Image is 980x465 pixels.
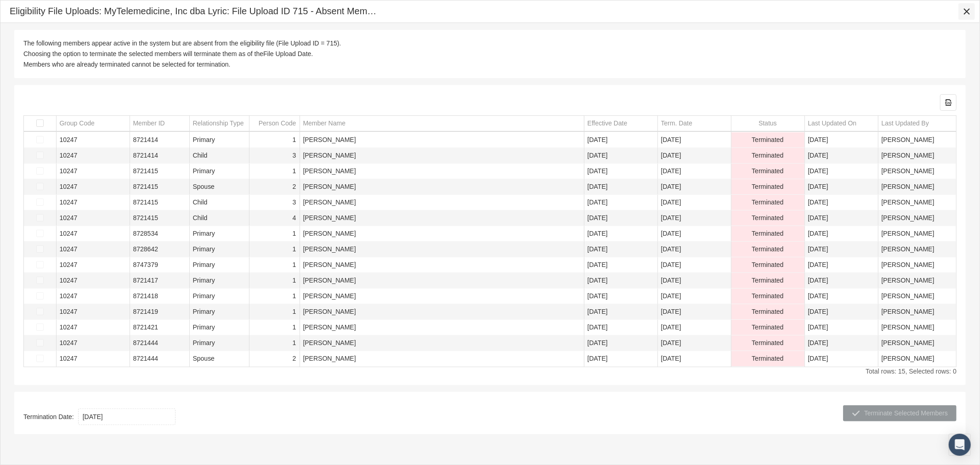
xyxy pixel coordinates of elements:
td: 8721444 [130,335,189,351]
td: [DATE] [657,210,731,226]
div: Total rows: 15, Selected rows: 0 [23,367,957,376]
td: 8721415 [130,179,189,195]
td: 10247 [56,257,130,273]
td: Column Last Updated By [878,116,956,131]
td: Terminated [731,164,804,179]
td: 8721418 [130,289,189,304]
td: 1 [249,242,300,257]
td: [DATE] [804,132,878,148]
td: [PERSON_NAME] [300,195,584,210]
td: 10247 [56,179,130,195]
td: 8721415 [130,210,189,226]
td: 10247 [56,148,130,164]
td: 1 [249,226,300,242]
div: Data grid toolbar [23,94,957,111]
td: 10247 [56,164,130,179]
td: [DATE] [657,320,731,335]
td: Column Effective Date [584,116,657,131]
td: [DATE] [804,304,878,320]
td: Primary [189,304,249,320]
td: Primary [189,320,249,335]
div: Last Updated On [808,119,857,128]
td: [PERSON_NAME] [878,351,956,367]
td: [PERSON_NAME] [878,226,956,242]
td: [DATE] [804,289,878,304]
td: [DATE] [804,242,878,257]
td: [DATE] [584,289,657,304]
td: [DATE] [804,351,878,367]
td: Primary [189,289,249,304]
td: 8721417 [130,273,189,289]
td: [DATE] [657,304,731,320]
td: [DATE] [657,351,731,367]
td: [DATE] [804,226,878,242]
td: [DATE] [584,179,657,195]
td: 8728534 [130,226,189,242]
div: Member Name [303,119,346,128]
td: [DATE] [804,257,878,273]
td: [DATE] [657,148,731,164]
td: Column Last Updated On [804,116,878,131]
td: [PERSON_NAME] [300,148,584,164]
td: [PERSON_NAME] [878,132,956,148]
td: Child [189,148,249,164]
td: [DATE] [584,335,657,351]
td: [PERSON_NAME] [878,320,956,335]
td: [DATE] [584,164,657,179]
td: [PERSON_NAME] [300,257,584,273]
td: [PERSON_NAME] [878,273,956,289]
td: Primary [189,273,249,289]
td: Terminated [731,210,804,226]
td: [DATE] [584,351,657,367]
td: Primary [189,242,249,257]
td: Column Group Code [56,116,130,131]
td: 1 [249,164,300,179]
div: Members who are already terminated cannot be selected for termination. [23,60,957,69]
td: [DATE] [657,242,731,257]
div: Person Code [259,119,296,128]
td: Spouse [189,179,249,195]
div: Eligibility File Uploads: MyTelemedicine, Inc dba Lyric: File Upload ID 715 - Absent Members [10,5,380,17]
td: Primary [189,132,249,148]
td: [DATE] [804,195,878,210]
td: 1 [249,289,300,304]
td: 1 [249,132,300,148]
td: Terminated [731,304,804,320]
td: Terminated [731,273,804,289]
td: Primary [189,335,249,351]
td: 1 [249,320,300,335]
td: [PERSON_NAME] [878,195,956,210]
td: 10247 [56,195,130,210]
td: [DATE] [804,320,878,335]
td: 10247 [56,351,130,367]
td: 3 [249,148,300,164]
td: 10247 [56,273,130,289]
td: 8721419 [130,304,189,320]
td: [PERSON_NAME] [878,210,956,226]
td: [DATE] [657,195,731,210]
td: 10247 [56,289,130,304]
td: [PERSON_NAME] [878,242,956,257]
td: [PERSON_NAME] [300,320,584,335]
td: [PERSON_NAME] [300,335,584,351]
div: Select all [36,119,44,128]
td: Terminated [731,320,804,335]
td: [DATE] [657,226,731,242]
td: 10247 [56,132,130,148]
td: Spouse [189,351,249,367]
div: Open Intercom Messenger [949,434,971,456]
td: [PERSON_NAME] [878,179,956,195]
td: [DATE] [657,257,731,273]
td: [DATE] [584,210,657,226]
td: 8721421 [130,320,189,335]
td: [DATE] [657,335,731,351]
td: [DATE] [657,273,731,289]
div: Relationship Type [193,119,244,128]
td: [PERSON_NAME] [878,164,956,179]
td: [PERSON_NAME] [300,164,584,179]
td: 8721415 [130,164,189,179]
td: 1 [249,273,300,289]
td: 8721444 [130,351,189,367]
td: 8721414 [130,132,189,148]
td: Child [189,210,249,226]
